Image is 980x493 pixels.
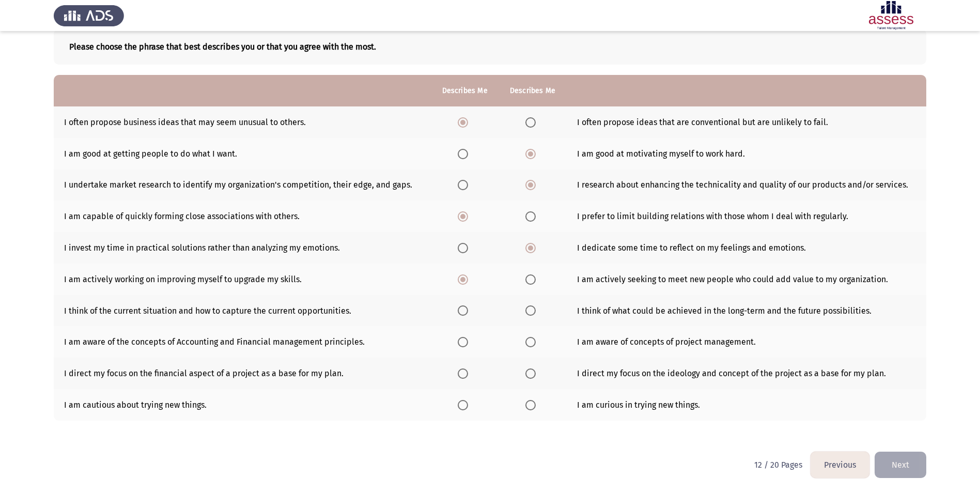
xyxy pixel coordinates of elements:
[431,75,499,106] th: Describes Me
[567,170,926,201] td: I research about enhancing the technicality and quality of our products and/or services.
[525,242,540,252] mat-radio-group: Select an option
[54,138,431,170] td: I am good at getting people to do what I want.
[567,326,926,358] td: I am aware of concepts of project management.
[54,389,431,421] td: I am cautious about trying new things.
[458,305,472,315] mat-radio-group: Select an option
[458,336,472,346] mat-radio-group: Select an option
[525,368,540,378] mat-radio-group: Select an option
[499,75,566,106] th: Describes Me
[525,336,540,346] mat-radio-group: Select an option
[567,389,926,421] td: I am curious in trying new things.
[754,460,802,470] p: 12 / 20 Pages
[525,117,540,127] mat-radio-group: Select an option
[54,264,431,295] td: I am actively working on improving myself to upgrade my skills.
[458,211,472,221] mat-radio-group: Select an option
[54,201,431,232] td: I am capable of quickly forming close associations with others.
[54,170,431,201] td: I undertake market research to identify my organization's competition, their edge, and gaps.
[811,452,869,478] button: load previous page
[458,180,472,190] mat-radio-group: Select an option
[567,138,926,170] td: I am good at motivating myself to work hard.
[54,1,124,30] img: Assess Talent Management logo
[54,106,431,138] td: I often propose business ideas that may seem unusual to others.
[458,274,472,284] mat-radio-group: Select an option
[567,264,926,295] td: I am actively seeking to meet new people who could add value to my organization.
[567,295,926,327] td: I think of what could be achieved in the long-term and the future possibilities.
[54,358,431,389] td: I direct my focus on the financial aspect of a project as a base for my plan.
[875,452,926,478] button: check the missing
[525,211,540,221] mat-radio-group: Select an option
[458,148,472,158] mat-radio-group: Select an option
[525,180,540,190] mat-radio-group: Select an option
[458,242,472,252] mat-radio-group: Select an option
[567,106,926,138] td: I often propose ideas that are conventional but are unlikely to fail.
[69,42,911,52] b: Please choose the phrase that best describes you or that you agree with the most.
[458,399,472,409] mat-radio-group: Select an option
[525,305,540,315] mat-radio-group: Select an option
[567,232,926,264] td: I dedicate some time to reflect on my feelings and emotions.
[458,117,472,127] mat-radio-group: Select an option
[567,358,926,389] td: I direct my focus on the ideology and concept of the project as a base for my plan.
[54,232,431,264] td: I invest my time in practical solutions rather than analyzing my emotions.
[458,368,472,378] mat-radio-group: Select an option
[54,326,431,358] td: I am aware of the concepts of Accounting and Financial management principles.
[856,1,926,30] img: Assessment logo of Potentiality Assessment R2 (EN/AR)
[54,295,431,327] td: I think of the current situation and how to capture the current opportunities.
[567,201,926,232] td: I prefer to limit building relations with those whom I deal with regularly.
[525,148,540,158] mat-radio-group: Select an option
[525,399,540,409] mat-radio-group: Select an option
[525,274,540,284] mat-radio-group: Select an option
